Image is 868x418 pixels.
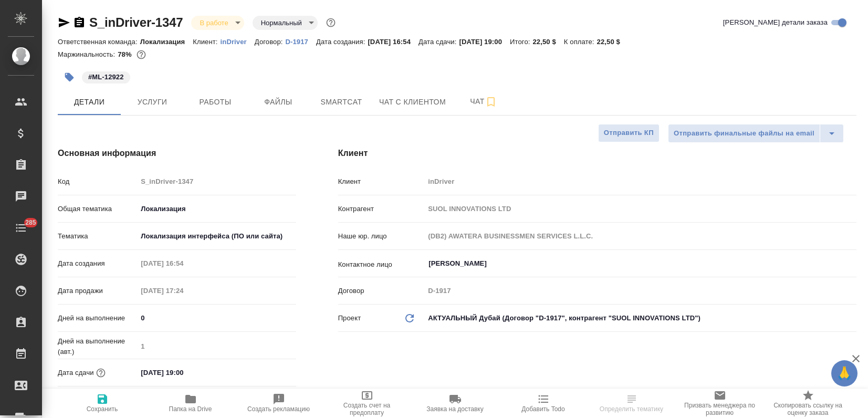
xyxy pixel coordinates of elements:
p: inDriver [221,38,255,46]
input: ✎ Введи что-нибудь [137,310,296,326]
p: Проект [338,313,361,323]
span: Призвать менеджера по развитию [682,402,758,416]
p: Дата сдачи: [419,38,459,46]
input: Пустое поле [424,228,856,244]
p: Контрагент [338,204,425,214]
p: #ML-12922 [88,72,124,82]
span: Чат с клиентом [379,96,446,109]
button: 🙏 [831,360,857,386]
button: Отправить КП [598,124,660,142]
span: Детали [64,96,114,109]
button: В работе [196,18,231,27]
p: Дата продажи [58,286,137,296]
p: D-1917 [286,38,316,46]
span: Чат [458,95,509,108]
input: Пустое поле [137,174,296,189]
span: Создать рекламацию [247,405,310,413]
button: Скопировать ссылку на оценку заказа [764,389,852,418]
span: Услуги [127,96,177,109]
button: Заявка на доставку [411,389,499,418]
div: Локализация [137,200,296,218]
p: Контактное лицо [338,259,425,270]
span: Скопировать ссылку на оценку заказа [770,402,846,416]
button: Создать счет на предоплату [323,389,411,418]
a: S_inDriver-1347 [89,15,183,29]
button: Open [851,263,853,265]
span: Папка на Drive [169,405,212,413]
p: Дней на выполнение (авт.) [58,336,137,357]
button: Добавить тэг [58,66,81,89]
p: 78% [118,50,134,58]
p: 22,50 $ [533,38,564,46]
span: Заявка на доставку [426,405,483,413]
p: К оплате: [564,38,597,46]
p: [DATE] 16:54 [368,38,419,46]
input: Пустое поле [424,283,856,298]
span: 285 [19,217,43,228]
div: split button [668,124,844,143]
span: ML-12922 [81,72,131,81]
div: В работе [191,16,244,30]
span: Добавить Todo [521,405,564,413]
button: Нормальный [258,18,305,27]
button: Папка на Drive [147,389,235,418]
p: Тематика [58,231,137,242]
p: Договор: [255,38,286,46]
span: Файлы [253,96,304,109]
span: Отправить финальные файлы на email [674,128,814,140]
h4: Основная информация [58,147,296,160]
p: Договор [338,286,425,296]
input: Пустое поле [137,283,229,298]
a: inDriver [221,37,255,46]
span: Smartcat [316,96,367,109]
p: Код [58,176,137,187]
p: Клиент [338,176,425,187]
h4: Клиент [338,147,856,160]
button: Скопировать ссылку [73,16,86,29]
p: 22,50 $ [597,38,628,46]
button: Сохранить [58,389,147,418]
input: Пустое поле [137,339,296,354]
p: Дата сдачи [58,368,94,378]
p: Ответственная команда: [58,38,140,46]
span: 🙏 [835,362,853,384]
p: Наше юр. лицо [338,231,425,242]
span: Отправить КП [604,127,654,139]
input: ✎ Введи что-нибудь [137,365,229,380]
input: Пустое поле [424,201,856,216]
p: Дата создания [58,258,137,269]
p: Маржинальность: [58,50,118,58]
button: Добавить Todo [499,389,588,418]
span: Сохранить [87,405,118,413]
button: 405.00 RUB; [134,48,148,61]
p: Итого: [510,38,532,46]
button: Отправить финальные файлы на email [668,124,820,143]
div: АКТУАЛЬНЫЙ Дубай (Договор "D-1917", контрагент "SUOL INNOVATIONS LTD") [424,309,856,327]
p: Общая тематика [58,204,137,214]
a: D-1917 [286,37,316,46]
button: Доп статусы указывают на важность/срочность заказа [324,16,338,29]
svg: Подписаться [485,96,497,108]
a: 285 [3,215,39,241]
button: Создать рекламацию [235,389,323,418]
span: Работы [190,96,240,109]
span: Определить тематику [600,405,663,413]
div: Локализация интерфейса (ПО или сайта) [137,227,296,245]
button: Призвать менеджера по развитию [676,389,764,418]
p: Клиент: [193,38,220,46]
div: В работе [253,16,318,30]
p: Дней на выполнение [58,313,137,323]
button: Скопировать ссылку для ЯМессенджера [58,16,70,29]
button: Определить тематику [588,389,676,418]
span: [PERSON_NAME] детали заказа [723,17,828,28]
input: Пустое поле [424,174,856,189]
button: Если добавить услуги и заполнить их объемом, то дата рассчитается автоматически [94,366,108,380]
p: Дата создания: [316,38,368,46]
p: [DATE] 19:00 [459,38,510,46]
p: Локализация [140,38,193,46]
input: Пустое поле [137,256,229,271]
span: Создать счет на предоплату [329,402,405,416]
